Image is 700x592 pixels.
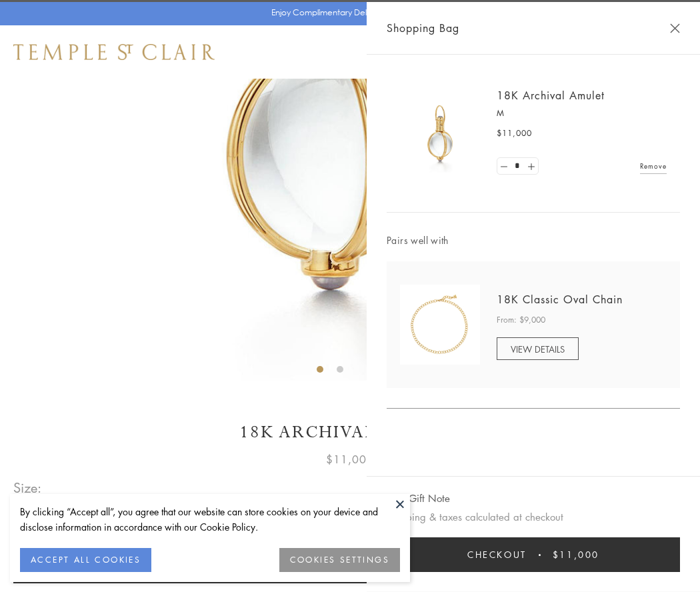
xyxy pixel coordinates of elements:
[387,19,459,37] span: Shopping Bag
[400,285,480,365] img: N88865-OV18
[13,421,687,444] h1: 18K Archival Amulet
[400,93,480,173] img: 18K Archival Amulet
[387,233,680,248] span: Pairs well with
[20,504,400,535] div: By clicking “Accept all”, you agree that our website can store cookies on your device and disclos...
[387,509,680,525] p: Shipping & taxes calculated at checkout
[387,537,680,572] button: Checkout $11,000
[497,107,667,120] p: M
[524,158,537,175] a: Set quantity to 2
[497,88,605,103] a: 18K Archival Amulet
[326,451,374,468] span: $11,000
[497,337,579,360] a: VIEW DETAILS
[279,548,400,572] button: COOKIES SETTINGS
[20,548,151,572] button: ACCEPT ALL COOKIES
[387,490,450,507] button: Add Gift Note
[467,547,527,562] span: Checkout
[13,44,215,60] img: Temple St. Clair
[271,6,423,19] p: Enjoy Complimentary Delivery & Returns
[670,23,680,33] button: Close Shopping Bag
[553,547,599,562] span: $11,000
[13,477,43,499] span: Size:
[497,292,623,307] a: 18K Classic Oval Chain
[511,343,565,355] span: VIEW DETAILS
[640,159,667,173] a: Remove
[497,158,511,175] a: Set quantity to 0
[497,127,532,140] span: $11,000
[497,313,545,327] span: From: $9,000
